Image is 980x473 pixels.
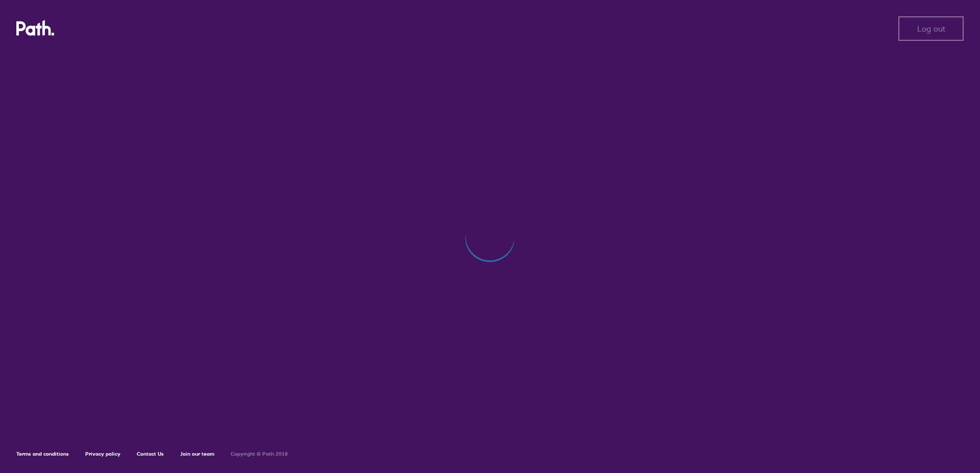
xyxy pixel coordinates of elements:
button: Log out [898,16,964,41]
a: Terms and conditions [16,451,69,457]
a: Contact Us [137,451,164,457]
a: Privacy policy [85,451,120,457]
h6: Copyright © Path 2018 [231,451,288,457]
span: Log out [917,24,945,33]
a: Join our team [180,451,214,457]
